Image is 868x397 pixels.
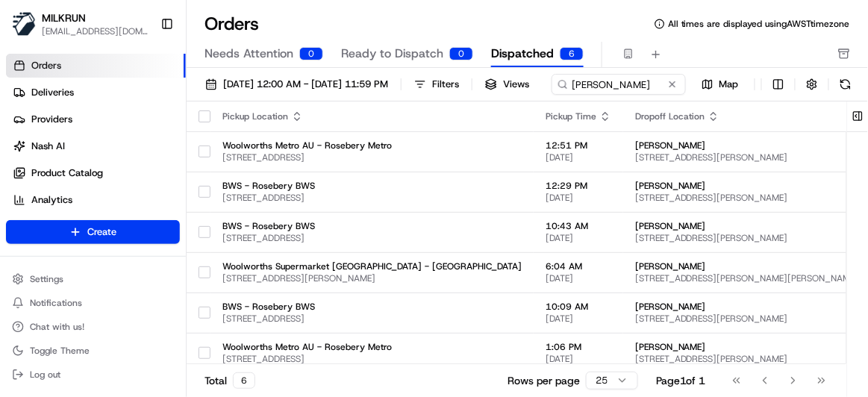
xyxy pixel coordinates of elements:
[656,373,706,388] div: Page 1 of 1
[635,110,859,122] div: Dropoff Location
[222,260,522,272] span: Woolworths Supermarket [GEOGRAPHIC_DATA] - [GEOGRAPHIC_DATA]
[42,10,86,25] button: MILKRUN
[30,345,90,357] span: Toggle Theme
[6,107,186,131] a: Providers
[31,193,72,207] span: Analytics
[635,313,859,325] span: [STREET_ADDRESS][PERSON_NAME]
[6,188,186,212] a: Analytics
[635,272,859,284] span: [STREET_ADDRESS][PERSON_NAME][PERSON_NAME]
[546,272,611,284] span: [DATE]
[30,321,84,333] span: Chat with us!
[635,260,859,272] span: [PERSON_NAME]
[635,341,859,353] span: [PERSON_NAME]
[6,134,186,158] a: Nash AI
[222,341,522,353] span: Woolworths Metro AU - Rosebery Metro
[30,297,82,309] span: Notifications
[222,301,522,313] span: BWS - Rosebery BWS
[546,232,611,244] span: [DATE]
[31,166,103,180] span: Product Catalog
[546,260,611,272] span: 6:04 AM
[6,161,186,185] a: Product Catalog
[635,151,859,163] span: [STREET_ADDRESS][PERSON_NAME]
[635,180,859,192] span: [PERSON_NAME]
[491,45,554,63] span: Dispatched
[546,341,611,353] span: 1:06 PM
[432,78,459,91] div: Filters
[408,74,466,95] button: Filters
[552,74,686,95] input: Type to search
[222,232,522,244] span: [STREET_ADDRESS]
[546,353,611,365] span: [DATE]
[31,59,61,72] span: Orders
[341,45,443,63] span: Ready to Dispatch
[6,54,186,78] a: Orders
[222,110,522,122] div: Pickup Location
[30,273,63,285] span: Settings
[222,140,522,151] span: Woolworths Metro AU - Rosebery Metro
[31,113,72,126] span: Providers
[6,220,180,244] button: Create
[233,372,255,389] div: 6
[546,192,611,204] span: [DATE]
[635,140,859,151] span: [PERSON_NAME]
[668,18,850,30] span: All times are displayed using AWST timezone
[222,272,522,284] span: [STREET_ADDRESS][PERSON_NAME]
[6,340,180,361] button: Toggle Theme
[635,301,859,313] span: [PERSON_NAME]
[12,12,36,36] img: MILKRUN
[719,78,739,91] span: Map
[204,12,259,36] h1: Orders
[222,180,522,192] span: BWS - Rosebery BWS
[6,81,186,104] a: Deliveries
[31,140,65,153] span: Nash AI
[546,110,611,122] div: Pickup Time
[30,369,60,381] span: Log out
[87,225,116,239] span: Create
[546,140,611,151] span: 12:51 PM
[635,220,859,232] span: [PERSON_NAME]
[222,313,522,325] span: [STREET_ADDRESS]
[299,47,323,60] div: 0
[546,180,611,192] span: 12:29 PM
[199,74,395,95] button: [DATE] 12:00 AM - [DATE] 11:59 PM
[6,364,180,385] button: Log out
[6,269,180,290] button: Settings
[204,372,255,389] div: Total
[508,373,580,388] p: Rows per page
[222,192,522,204] span: [STREET_ADDRESS]
[222,151,522,163] span: [STREET_ADDRESS]
[635,232,859,244] span: [STREET_ADDRESS][PERSON_NAME]
[42,25,149,37] button: [EMAIL_ADDRESS][DOMAIN_NAME]
[204,45,293,63] span: Needs Attention
[546,313,611,325] span: [DATE]
[478,74,536,95] button: Views
[222,353,522,365] span: [STREET_ADDRESS]
[6,293,180,313] button: Notifications
[546,151,611,163] span: [DATE]
[222,220,522,232] span: BWS - Rosebery BWS
[223,78,388,91] span: [DATE] 12:00 AM - [DATE] 11:59 PM
[6,316,180,337] button: Chat with us!
[835,74,856,95] button: Refresh
[31,86,74,99] span: Deliveries
[692,75,749,93] button: Map
[449,47,473,60] div: 0
[635,192,859,204] span: [STREET_ADDRESS][PERSON_NAME]
[503,78,529,91] span: Views
[6,6,154,42] button: MILKRUNMILKRUN[EMAIL_ADDRESS][DOMAIN_NAME]
[546,301,611,313] span: 10:09 AM
[546,220,611,232] span: 10:43 AM
[560,47,584,60] div: 6
[635,353,859,365] span: [STREET_ADDRESS][PERSON_NAME]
